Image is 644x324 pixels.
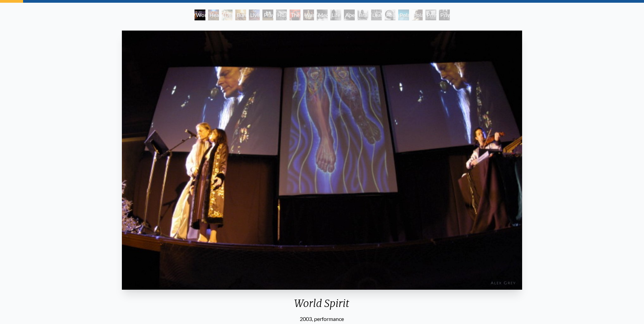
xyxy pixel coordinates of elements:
[357,10,368,20] div: Brain Sack
[119,315,525,323] div: 2003, performance
[330,10,341,20] div: Life Energy
[222,10,233,20] div: [DEMOGRAPHIC_DATA]
[290,10,300,20] div: The Beast
[398,10,409,20] div: Polar Wandering
[439,10,450,20] div: Private Subway
[425,10,436,20] div: Private Billboard
[249,10,260,20] div: Living Cross
[371,10,382,20] div: Leaflets
[122,31,522,290] img: World-Spirit-(1)-2003-Alex-Grey-&-Allyson-Grey-watermarked.jpg
[385,10,395,20] div: Polar Unity
[262,10,273,20] div: Prayer Wheel
[195,10,205,20] div: World Spirit
[235,10,246,20] div: Burnt Offering
[303,10,314,20] div: Wasteland
[208,10,219,20] div: Heart Net
[317,10,328,20] div: Meditations on Mortality
[276,10,287,20] div: Human Race
[119,297,525,315] div: World Spirit
[412,10,423,20] div: Polarity Works
[344,10,355,20] div: Apex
